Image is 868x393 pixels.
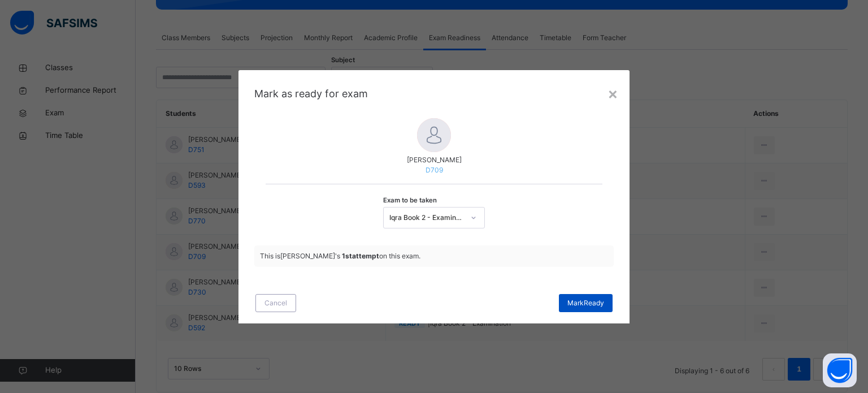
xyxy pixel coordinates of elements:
[383,196,437,205] span: Exam to be taken
[342,252,379,260] b: 1st attempt
[264,298,287,308] span: Cancel
[254,88,368,100] span: Mark as ready for exam
[389,213,464,223] div: Iqra Book 2 - Examination
[567,298,604,308] span: Mark Ready
[266,165,602,175] span: D709
[823,353,857,387] button: Open asap
[607,81,618,105] div: ×
[260,252,420,260] span: This is [PERSON_NAME] 's on this exam.
[266,155,602,165] span: [PERSON_NAME]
